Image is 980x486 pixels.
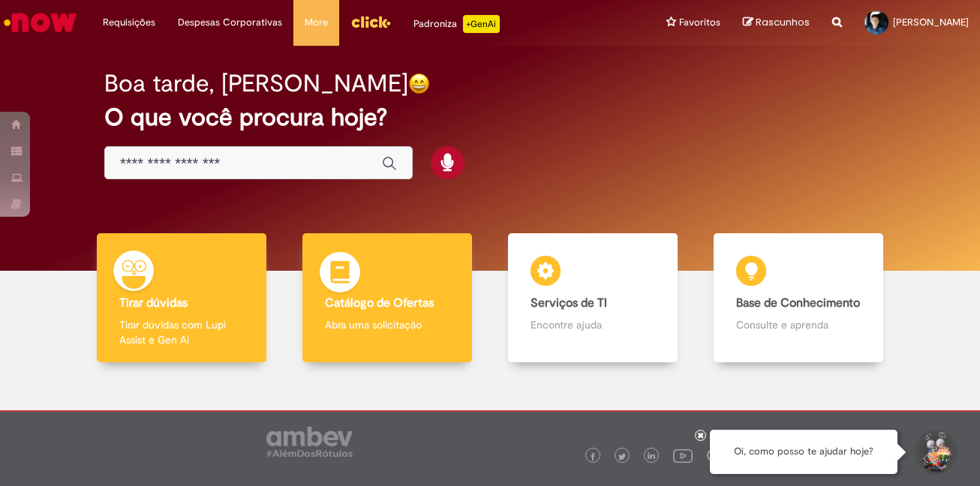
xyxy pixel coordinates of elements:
[266,427,353,457] img: logo_footer_ambev_rotulo_gray.png
[710,430,897,474] div: Oi, como posso te ajudar hoje?
[305,15,328,30] span: More
[912,430,957,475] button: Iniciar Conversa de Suporte
[408,73,430,94] img: happy-face.png
[79,233,284,363] a: Tirar dúvidas Tirar dúvidas com Lupi Assist e Gen Ai
[284,233,490,363] a: Catálogo de Ofertas Abra uma solicitação
[736,295,860,310] b: Base de Conhecimento
[696,233,901,363] a: Base de Conhecimento Consulte e aprenda
[618,453,626,460] img: logo_footer_twitter.png
[679,15,720,30] span: Favoritos
[104,104,876,130] h2: O que você procura hoje?
[119,295,188,310] b: Tirar dúvidas
[103,15,155,30] span: Requisições
[707,448,720,462] img: logo_footer_workplace.png
[673,445,693,465] img: logo_footer_youtube.png
[756,15,810,29] span: Rascunhos
[736,317,861,332] p: Consulte e aprenda
[490,233,696,363] a: Serviços de TI Encontre ajuda
[531,295,607,310] b: Serviços de TI
[350,10,391,33] img: click_logo_yellow_360x200.png
[648,452,655,461] img: logo_footer_linkedin.png
[325,317,450,332] p: Abra uma solicitação
[893,16,969,28] span: [PERSON_NAME]
[413,15,500,33] div: Padroniza
[531,317,656,332] p: Encontre ajuda
[325,295,434,310] b: Catálogo de Ofertas
[2,7,79,37] img: ServiceNow
[104,70,408,97] h2: Boa tarde, [PERSON_NAME]
[178,15,282,30] span: Despesas Corporativas
[743,16,810,30] a: Rascunhos
[463,15,500,33] p: +GenAi
[119,317,245,347] p: Tirar dúvidas com Lupi Assist e Gen Ai
[589,453,597,460] img: logo_footer_facebook.png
